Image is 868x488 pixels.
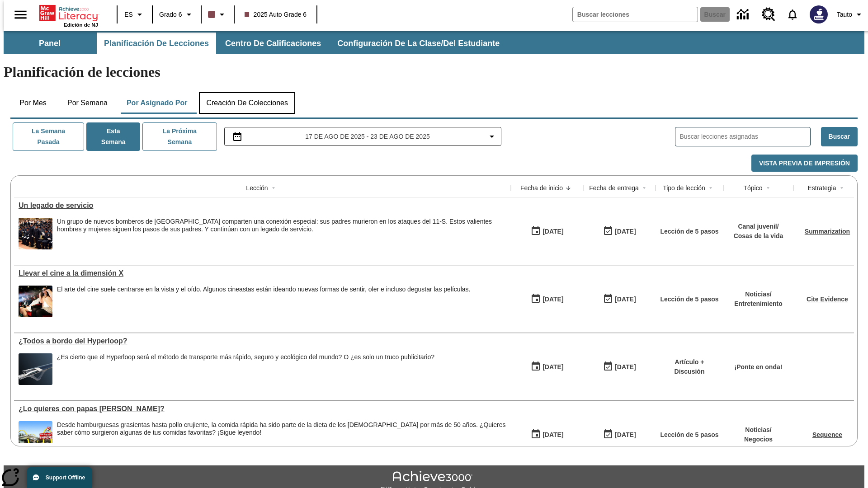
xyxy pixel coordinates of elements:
[600,358,639,375] button: 06/30/26: Último día en que podrá accederse la lección
[836,183,847,193] button: Sort
[19,269,506,277] div: Llevar el cine a la dimensión X
[4,33,508,54] div: Subbarra de navegación
[734,290,783,299] p: Noticias /
[57,286,470,293] div: El arte del cine suele centrarse en la vista y el oído. Algunos cineastas están ideando nuevas fo...
[39,4,98,22] a: Portada
[228,131,498,142] button: Seleccione el intervalo de fechas opción del menú
[810,5,828,23] img: Avatar
[744,425,773,435] p: Noticias /
[19,405,506,413] div: ¿Lo quieres con papas fritas?
[660,227,718,236] p: Lección de 5 pasos
[57,218,506,249] div: Un grupo de nuevos bomberos de Nueva York comparten una conexión especial: sus padres murieron en...
[60,92,115,114] button: Por semana
[615,294,636,305] div: [DATE]
[218,33,328,54] button: Centro de calificaciones
[204,6,231,23] button: El color de la clase es café oscuro. Cambiar el color de la clase.
[86,122,140,151] button: Esta semana
[57,421,506,436] div: Desde hamburguesas grasientas hasta pollo crujiente, la comida rápida ha sido parte de la dieta d...
[705,183,716,193] button: Sort
[19,405,506,413] a: ¿Lo quieres con papas fritas?, Lecciones
[19,353,52,385] img: Representación artística del vehículo Hyperloop TT entrando en un túnel
[120,6,149,23] button: Lenguaje: ES, Selecciona un idioma
[124,10,133,19] span: ES
[743,183,762,192] div: Tópico
[615,226,636,237] div: [DATE]
[305,132,429,141] span: 17 de ago de 2025 - 23 de ago de 2025
[330,33,507,54] button: Configuración de la clase/del estudiante
[615,429,636,441] div: [DATE]
[805,228,850,235] a: Summarization
[563,183,574,193] button: Sort
[142,122,217,151] button: La próxima semana
[19,202,506,210] div: Un legado de servicio
[7,1,34,28] button: Abrir el menú lateral
[19,421,52,453] img: Uno de los primeros locales de McDonald's, con el icónico letrero rojo y los arcos amarillos.
[660,295,718,304] p: Lección de 5 pasos
[731,2,756,27] a: Centro de información
[528,358,566,375] button: 07/21/25: Primer día en que estuvo disponible la lección
[528,426,566,443] button: 07/14/25: Primer día en que estuvo disponible la lección
[615,361,636,373] div: [DATE]
[833,6,868,23] button: Perfil/Configuración
[528,291,566,308] button: 08/18/25: Primer día en que estuvo disponible la lección
[10,92,56,114] button: Por mes
[57,421,506,453] div: Desde hamburguesas grasientas hasta pollo crujiente, la comida rápida ha sido parte de la dieta d...
[734,231,783,241] p: Cosas de la vida
[837,10,852,19] span: Tauto
[807,296,848,303] a: Cite Evidence
[660,357,719,376] p: Artículo + Discusión
[97,33,216,54] button: Planificación de lecciones
[807,183,836,192] div: Estrategia
[734,222,783,231] p: Canal juvenil /
[19,337,506,345] a: ¿Todos a bordo del Hyperloop?, Lecciones
[663,183,705,192] div: Tipo de lección
[573,7,698,22] input: Buscar campo
[46,474,85,481] span: Support Offline
[19,337,506,345] div: ¿Todos a bordo del Hyperloop?
[542,429,563,441] div: [DATE]
[57,218,506,233] div: Un grupo de nuevos bomberos de [GEOGRAPHIC_DATA] comparten una conexión especial: sus padres muri...
[804,3,833,26] button: Escoja un nuevo avatar
[680,130,810,143] input: Buscar lecciones asignadas
[734,299,783,309] p: Entretenimiento
[159,10,182,19] span: Grado 6
[542,226,563,237] div: [DATE]
[528,223,566,240] button: 08/19/25: Primer día en que estuvo disponible la lección
[660,430,718,440] p: Lección de 5 pasos
[246,183,268,192] div: Lección
[57,286,470,317] div: El arte del cine suele centrarse en la vista y el oído. Algunos cineastas están ideando nuevas fo...
[156,6,198,23] button: Grado: Grado 6, Elige un grado
[57,353,434,385] div: ¿Es cierto que el Hyperloop será el método de transporte más rápido, seguro y ecológico del mundo...
[5,33,95,54] button: Panel
[735,362,783,372] p: ¡Ponte en onda!
[13,122,84,151] button: La semana pasada
[600,291,639,308] button: 08/24/25: Último día en que podrá accederse la lección
[268,183,279,193] button: Sort
[27,467,92,488] button: Support Offline
[19,286,52,317] img: El panel situado frente a los asientos rocía con agua nebulizada al feliz público en un cine equi...
[39,3,98,28] div: Portada
[4,31,864,54] div: Subbarra de navegación
[4,64,864,80] h1: Planificación de lecciones
[600,223,639,240] button: 08/19/25: Último día en que podrá accederse la lección
[19,269,506,277] a: Llevar el cine a la dimensión X, Lecciones
[542,294,563,305] div: [DATE]
[542,361,563,373] div: [DATE]
[781,3,804,26] a: Notificaciones
[763,183,774,193] button: Sort
[199,92,295,114] button: Creación de colecciones
[57,353,434,361] div: ¿Es cierto que el Hyperloop será el método de transporte más rápido, seguro y ecológico del mundo...
[19,202,506,210] a: Un legado de servicio, Lecciones
[639,183,650,193] button: Sort
[486,131,497,142] svg: Collapse Date Range Filter
[812,431,842,438] a: Sequence
[821,127,858,146] button: Buscar
[245,10,307,19] span: 2025 Auto Grade 6
[600,426,639,443] button: 07/20/26: Último día en que podrá accederse la lección
[520,183,563,192] div: Fecha de inicio
[756,2,781,27] a: Centro de recursos, Se abrirá en una pestaña nueva.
